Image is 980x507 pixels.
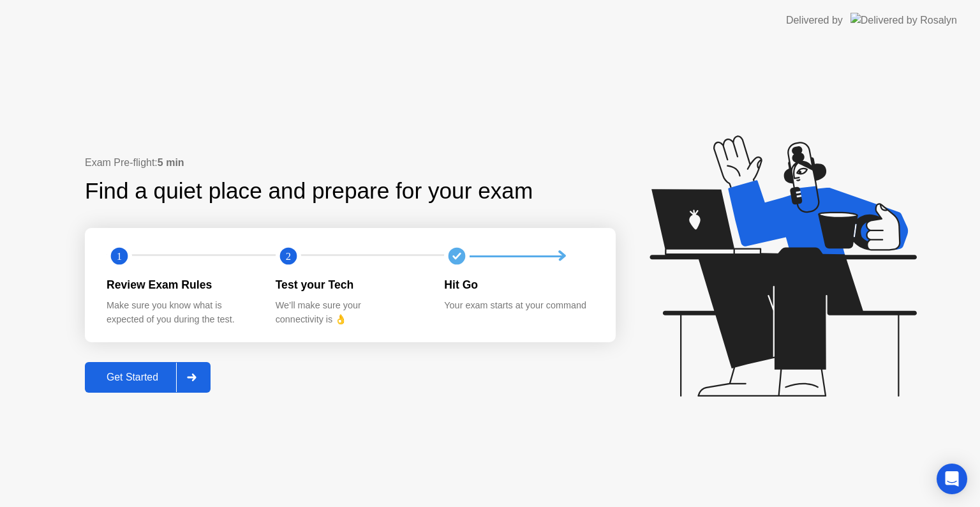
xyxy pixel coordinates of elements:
[85,174,535,208] div: Find a quiet place and prepare for your exam
[117,250,122,262] text: 1
[444,276,593,293] div: Hit Go
[85,155,616,170] div: Exam Pre-flight:
[786,13,843,28] div: Delivered by
[276,276,424,293] div: Test your Tech
[89,372,176,383] div: Get Started
[158,157,184,168] b: 5 min
[85,362,211,393] button: Get Started
[107,276,255,293] div: Review Exam Rules
[276,299,424,326] div: We’ll make sure your connectivity is 👌
[937,464,967,494] div: Open Intercom Messenger
[850,13,957,27] img: Delivered by Rosalyn
[444,299,593,313] div: Your exam starts at your command
[286,250,291,262] text: 2
[107,299,255,326] div: Make sure you know what is expected of you during the test.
